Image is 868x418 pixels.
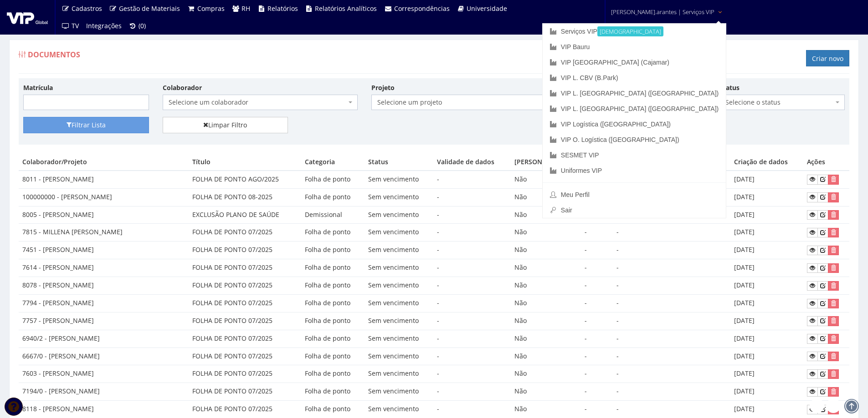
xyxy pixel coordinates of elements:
font: [DATE] [734,210,755,219]
font: - [616,334,619,342]
font: Compras [197,4,225,13]
font: Folha de ponto [305,316,350,325]
font: 6667/0 - [PERSON_NAME] [22,352,100,360]
font: Folha de ponto [305,227,350,236]
font: [DATE] [734,387,755,395]
font: FOLHA DE PONTO 07/2025 [192,404,272,413]
font: Cadastros [72,4,102,13]
font: - [616,352,619,360]
font: Folha de ponto [305,192,350,201]
font: [DATE] [734,245,755,254]
font: Selecione um colaborador [169,98,248,106]
font: Meu Perfil [561,191,590,198]
font: - [616,263,619,272]
font: Folha de ponto [305,175,350,183]
font: [DATE] [734,352,755,360]
font: [PERSON_NAME].arantes | Serviços VIP [611,8,714,16]
a: Sair [543,202,726,218]
font: Sem vencimento [368,387,419,395]
font: Sem vencimento [368,369,419,378]
font: - [437,192,439,201]
font: FOLHA DE PONTO 07/2025 [192,334,272,342]
font: VIP Bauru [561,43,590,50]
font: Criar novo [812,54,843,63]
font: FOLHA DE PONTO 07/2025 [192,369,272,378]
font: 8011 - [PERSON_NAME] [22,175,94,183]
font: TV [72,21,79,30]
font: Folha de ponto [305,245,350,254]
font: Não [514,298,527,307]
font: - [585,316,587,325]
font: 8005 - [PERSON_NAME] [22,210,94,219]
font: FOLHA DE PONTO 07/2025 [192,316,272,325]
font: Correspondências [394,4,450,13]
font: - [437,281,439,289]
font: Folha de ponto [305,281,350,289]
span: Selecione o status [719,95,845,110]
font: Sem vencimento [368,281,419,289]
font: - [437,245,439,254]
font: EXCLUSÃO PLANO DE SAÚDE [192,210,279,219]
font: Sem vencimento [368,210,419,219]
font: FOLHA DE PONTO 07/2025 [192,387,272,395]
font: Não [514,263,527,272]
font: Não [514,404,527,413]
font: - [437,210,439,219]
font: FOLHA DE PONTO 07/2025 [192,298,272,307]
span: Selecione um projeto [371,95,566,110]
font: 8118 - [PERSON_NAME] [22,404,94,413]
font: - [585,404,587,413]
a: Meu Perfil [543,187,726,202]
font: Folha de ponto [305,298,350,307]
font: [DATE] [734,263,755,272]
a: Uniformes VIP [543,163,726,178]
font: 7614 - [PERSON_NAME] [22,263,94,272]
a: VIP Bauru [543,39,726,55]
a: (0) [125,17,150,35]
font: FOLHA DE PONTO 07/2025 [192,227,272,236]
a: VIP O. Logística ([GEOGRAPHIC_DATA]) [543,132,726,147]
font: Projeto [371,83,395,92]
a: VIP [GEOGRAPHIC_DATA] (Cajamar) [543,55,726,70]
font: Não [514,210,527,219]
font: Gestão de Materiais [119,4,180,13]
font: 7815 - MILLENA [PERSON_NAME] [22,227,123,236]
a: VIP L. [GEOGRAPHIC_DATA] ([GEOGRAPHIC_DATA]) [543,101,726,116]
font: RH [241,4,250,13]
font: - [585,227,587,236]
font: Limpar Filtro [208,121,247,130]
a: Integrações [82,17,125,35]
font: - [437,227,439,236]
font: [DATE] [734,227,755,236]
a: TV [58,17,82,35]
a: Criar novo [806,50,849,66]
font: Colaborador/Projeto [22,157,87,166]
font: [PERSON_NAME] [514,157,566,166]
font: Folha de ponto [305,387,350,395]
font: Folha de ponto [305,263,350,272]
font: FOLHA DE PONTO 07/2025 [192,281,272,289]
font: Demissional [305,210,342,219]
font: Relatórios [267,4,298,13]
font: 8078 - [PERSON_NAME] [22,281,94,289]
font: Documentos [28,50,80,60]
font: FOLHA DE PONTO AGO/2025 [192,175,279,183]
a: VIP Logística ([GEOGRAPHIC_DATA]) [543,116,726,132]
font: - [437,404,439,413]
a: VIP L. [GEOGRAPHIC_DATA] ([GEOGRAPHIC_DATA]) [543,86,726,101]
font: [DEMOGRAPHIC_DATA] [600,27,661,35]
font: Status [368,157,388,166]
font: Não [514,352,527,360]
font: Categoria [305,157,335,166]
font: - [437,175,439,183]
font: Folha de ponto [305,352,350,360]
font: Status [719,83,740,92]
font: Sem vencimento [368,245,419,254]
font: 7794 - [PERSON_NAME] [22,298,94,307]
font: Sem vencimento [368,263,419,272]
font: - [616,245,619,254]
font: 7194/0 - [PERSON_NAME] [22,387,100,395]
button: Filtrar Lista [23,117,149,133]
img: logotipo [7,10,48,24]
font: Serviços VIP [561,28,597,35]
